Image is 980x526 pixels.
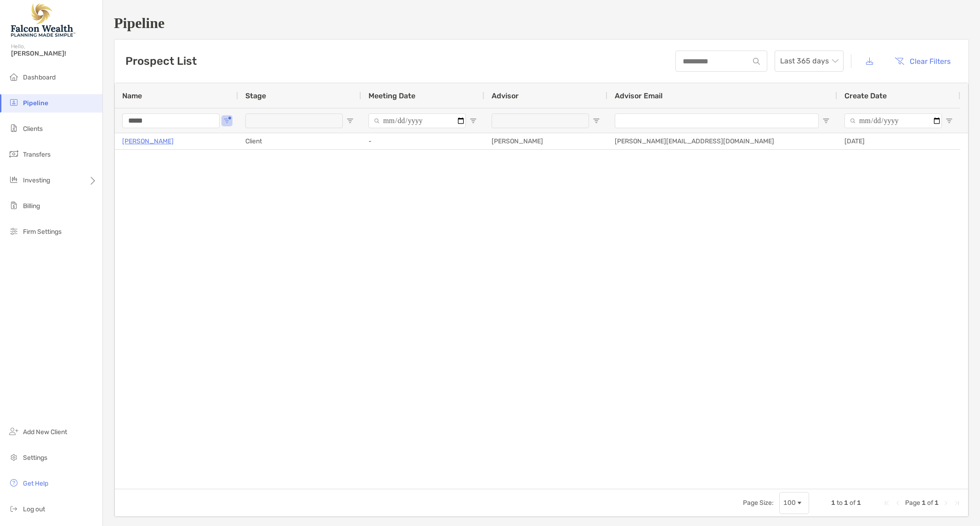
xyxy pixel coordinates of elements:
div: [DATE] [837,133,960,149]
span: Last 365 days [780,51,838,71]
img: get-help icon [8,477,19,488]
div: First Page [883,499,890,507]
h3: Prospect List [125,55,197,68]
div: - [361,133,484,149]
img: pipeline icon [8,97,19,108]
img: Falcon Wealth Planning Logo [11,4,75,37]
span: Meeting Date [368,91,415,100]
a: [PERSON_NAME] [122,136,174,147]
div: Previous Page [894,499,901,507]
button: Open Filter Menu [593,117,600,124]
span: Create Date [844,91,887,100]
span: 1 [857,499,861,507]
span: Add New Client [23,428,67,436]
span: Firm Settings [23,228,62,236]
img: billing icon [8,200,19,211]
span: Advisor Email [615,91,663,100]
div: Page Size: [743,499,774,507]
span: to [837,499,843,507]
div: 100 [783,499,796,507]
span: Stage [245,91,266,100]
div: Next Page [942,499,950,507]
img: firm-settings icon [8,226,19,237]
span: 1 [831,499,835,507]
img: investing icon [8,174,19,185]
img: add_new_client icon [8,426,19,437]
span: 1 [935,499,939,507]
button: Open Filter Menu [223,117,231,124]
span: Name [122,91,142,100]
span: Advisor [492,91,519,100]
span: of [927,499,933,507]
span: Clients [23,125,43,133]
div: Client [238,133,361,149]
img: logout icon [8,503,19,514]
div: [PERSON_NAME] [484,133,607,149]
div: Last Page [953,499,961,507]
input: Create Date Filter Input [844,113,942,128]
span: 1 [844,499,848,507]
span: Get Help [23,480,48,487]
button: Open Filter Menu [346,117,354,124]
span: Investing [23,176,50,184]
span: Transfers [23,151,51,158]
span: 1 [922,499,926,507]
img: transfers icon [8,148,19,159]
span: Log out [23,505,45,513]
img: clients icon [8,123,19,134]
span: Settings [23,454,47,462]
img: dashboard icon [8,71,19,82]
input: Advisor Email Filter Input [615,113,819,128]
h1: Pipeline [114,15,969,32]
span: Pipeline [23,99,48,107]
button: Clear Filters [888,51,957,71]
span: Billing [23,202,40,210]
span: Dashboard [23,74,56,81]
span: of [850,499,855,507]
input: Meeting Date Filter Input [368,113,466,128]
img: settings icon [8,452,19,463]
button: Open Filter Menu [822,117,830,124]
img: input icon [753,58,760,65]
div: [PERSON_NAME][EMAIL_ADDRESS][DOMAIN_NAME] [607,133,837,149]
span: [PERSON_NAME]! [11,50,97,57]
input: Name Filter Input [122,113,220,128]
div: Page Size [779,492,809,514]
span: Page [905,499,920,507]
button: Open Filter Menu [946,117,953,124]
button: Open Filter Menu [470,117,477,124]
